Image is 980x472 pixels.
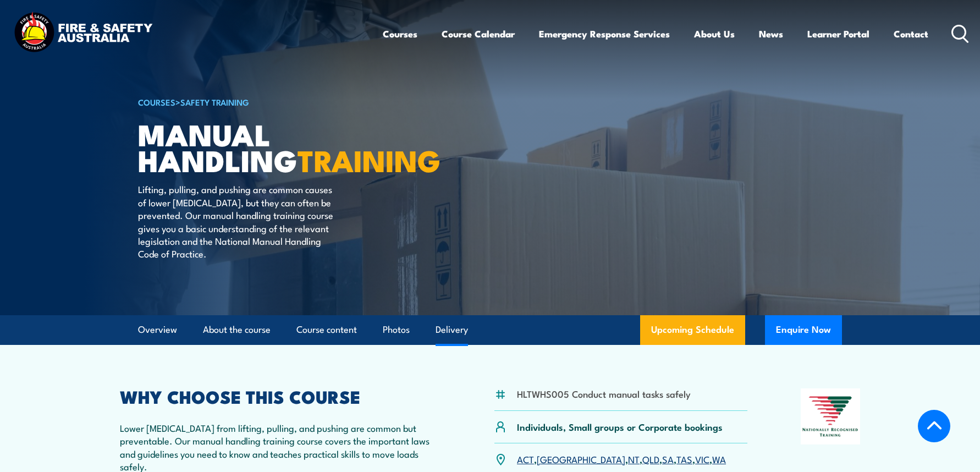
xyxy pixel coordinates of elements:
a: Overview [138,315,177,344]
a: Upcoming Schedule [640,315,745,345]
a: Emergency Response Services [539,19,670,48]
a: TAS [676,452,692,465]
a: Delivery [436,315,468,344]
a: Learner Portal [807,19,869,48]
p: Individuals, Small groups or Corporate bookings [517,420,723,433]
a: Contact [894,19,928,48]
p: Lifting, pulling, and pushing are common causes of lower [MEDICAL_DATA], but they can often be pr... [138,183,339,260]
h6: > [138,95,410,108]
a: Safety Training [180,96,249,108]
a: [GEOGRAPHIC_DATA] [537,452,625,465]
a: News [759,19,783,48]
a: Photos [383,315,410,344]
a: Course Calendar [442,19,515,48]
h1: Manual Handling [138,121,410,172]
a: About Us [694,19,735,48]
a: COURSES [138,96,175,108]
a: NT [628,452,640,465]
p: , , , , , , , [517,453,726,465]
li: HLTWHS005 Conduct manual tasks safely [517,387,691,400]
a: VIC [695,452,709,465]
a: About the course [203,315,271,344]
a: QLD [642,452,659,465]
a: SA [662,452,674,465]
img: Nationally Recognised Training logo. [801,388,860,444]
a: WA [712,452,726,465]
strong: TRAINING [298,136,441,182]
a: ACT [517,452,534,465]
a: Course content [296,315,357,344]
h2: WHY CHOOSE THIS COURSE [120,388,441,404]
a: Courses [383,19,417,48]
button: Enquire Now [765,315,842,345]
